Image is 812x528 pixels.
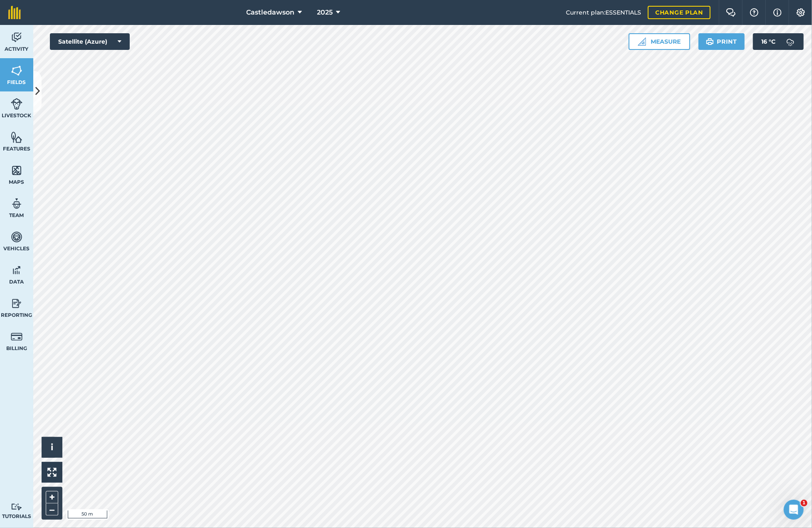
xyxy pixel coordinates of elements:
[11,297,22,310] img: svg+xml;base64,PD94bWwgdmVyc2lvbj0iMS4wIiBlbmNvZGluZz0idXRmLTgiPz4KPCEtLSBHZW5lcmF0b3I6IEFkb2JlIE...
[11,197,22,210] img: svg+xml;base64,PD94bWwgdmVyc2lvbj0iMS4wIiBlbmNvZGluZz0idXRmLTgiPz4KPCEtLSBHZW5lcmF0b3I6IEFkb2JlIE...
[782,33,799,50] img: svg+xml;base64,PD94bWwgdmVyc2lvbj0iMS4wIiBlbmNvZGluZz0idXRmLTgiPz4KPCEtLSBHZW5lcmF0b3I6IEFkb2JlIE...
[648,6,711,19] a: Change plan
[51,442,53,452] span: i
[50,33,130,50] button: Satellite (Azure)
[11,331,22,343] img: svg+xml;base64,PD94bWwgdmVyc2lvbj0iMS4wIiBlbmNvZGluZz0idXRmLTgiPz4KPCEtLSBHZW5lcmF0b3I6IEFkb2JlIE...
[46,503,58,516] button: –
[761,33,775,50] span: 16 ° C
[801,500,807,506] span: 1
[11,131,22,143] img: svg+xml;base64,PHN2ZyB4bWxucz0iaHR0cDovL3d3dy53My5vcmcvMjAwMC9zdmciIHdpZHRoPSI1NiIgaGVpZ2h0PSI2MC...
[247,7,295,17] span: Castledawson
[773,7,782,17] img: svg+xml;base64,PHN2ZyB4bWxucz0iaHR0cDovL3d3dy53My5vcmcvMjAwMC9zdmciIHdpZHRoPSIxNyIgaGVpZ2h0PSIxNy...
[698,33,745,50] button: Print
[42,437,62,458] button: i
[11,164,22,177] img: svg+xml;base64,PHN2ZyB4bWxucz0iaHR0cDovL3d3dy53My5vcmcvMjAwMC9zdmciIHdpZHRoPSI1NiIgaGVpZ2h0PSI2MC...
[11,231,22,243] img: svg+xml;base64,PD94bWwgdmVyc2lvbj0iMS4wIiBlbmNvZGluZz0idXRmLTgiPz4KPCEtLSBHZW5lcmF0b3I6IEFkb2JlIE...
[629,33,690,50] button: Measure
[796,8,806,17] img: A cog icon
[11,64,22,77] img: svg+xml;base64,PHN2ZyB4bWxucz0iaHR0cDovL3d3dy53My5vcmcvMjAwMC9zdmciIHdpZHRoPSI1NiIgaGVpZ2h0PSI2MC...
[11,98,22,110] img: svg+xml;base64,PD94bWwgdmVyc2lvbj0iMS4wIiBlbmNvZGluZz0idXRmLTgiPz4KPCEtLSBHZW5lcmF0b3I6IEFkb2JlIE...
[566,8,641,17] span: Current plan : ESSENTIALS
[749,8,759,17] img: A question mark icon
[47,468,57,477] img: Four arrows, one pointing top left, one top right, one bottom right and the last bottom left
[8,6,21,19] img: fieldmargin Logo
[46,491,58,503] button: +
[784,500,804,520] iframe: Intercom live chat
[726,8,736,17] img: Two speech bubbles overlapping with the left bubble in the forefront
[317,7,333,17] span: 2025
[11,31,22,44] img: svg+xml;base64,PD94bWwgdmVyc2lvbj0iMS4wIiBlbmNvZGluZz0idXRmLTgiPz4KPCEtLSBHZW5lcmF0b3I6IEFkb2JlIE...
[753,33,804,50] button: 16 °C
[11,264,22,276] img: svg+xml;base64,PD94bWwgdmVyc2lvbj0iMS4wIiBlbmNvZGluZz0idXRmLTgiPz4KPCEtLSBHZW5lcmF0b3I6IEFkb2JlIE...
[706,37,714,47] img: svg+xml;base64,PHN2ZyB4bWxucz0iaHR0cDovL3d3dy53My5vcmcvMjAwMC9zdmciIHdpZHRoPSIxOSIgaGVpZ2h0PSIyNC...
[638,37,646,46] img: Ruler icon
[11,503,22,511] img: svg+xml;base64,PD94bWwgdmVyc2lvbj0iMS4wIiBlbmNvZGluZz0idXRmLTgiPz4KPCEtLSBHZW5lcmF0b3I6IEFkb2JlIE...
